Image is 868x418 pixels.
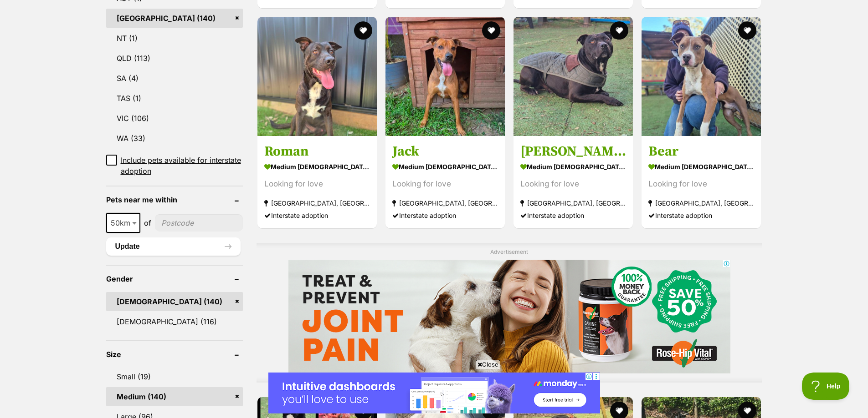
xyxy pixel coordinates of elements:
[106,350,243,358] header: Size
[385,17,505,136] img: Jack - Mixed breed Dog
[264,209,370,222] div: Interstate adoption
[106,29,243,48] a: NT (1)
[520,143,626,160] h3: [PERSON_NAME]
[648,143,754,160] h3: Bear
[514,17,633,136] img: Shaun - American Staffordshire Terrier Dog
[106,69,243,88] a: SA (4)
[106,292,243,311] a: [DEMOGRAPHIC_DATA] (140)
[520,197,626,209] strong: [GEOGRAPHIC_DATA], [GEOGRAPHIC_DATA]
[264,197,370,209] strong: [GEOGRAPHIC_DATA], [GEOGRAPHIC_DATA]
[264,160,370,173] strong: medium [DEMOGRAPHIC_DATA] Dog
[107,217,139,229] span: 50km
[106,312,243,331] a: [DEMOGRAPHIC_DATA] (116)
[106,155,243,176] a: Include pets available for interstate adoption
[482,21,500,40] button: favourite
[106,89,243,108] a: TAS (1)
[268,373,600,413] iframe: Advertisement
[648,209,754,222] div: Interstate adoption
[106,275,243,283] header: Gender
[106,237,241,256] button: Update
[106,9,243,28] a: [GEOGRAPHIC_DATA] (140)
[642,17,761,136] img: Bear - American Staffordshire Terrier Dog
[520,160,626,173] strong: medium [DEMOGRAPHIC_DATA] Dog
[476,360,500,369] span: Close
[257,136,377,228] a: Roman medium [DEMOGRAPHIC_DATA] Dog Looking for love [GEOGRAPHIC_DATA], [GEOGRAPHIC_DATA] Interst...
[354,21,372,40] button: favourite
[385,136,505,228] a: Jack medium [DEMOGRAPHIC_DATA] Dog Looking for love [GEOGRAPHIC_DATA], [GEOGRAPHIC_DATA] Intersta...
[392,178,498,190] div: Looking for love
[802,373,850,400] iframe: Help Scout Beacon - Open
[520,178,626,190] div: Looking for love
[392,197,498,209] strong: [GEOGRAPHIC_DATA], [GEOGRAPHIC_DATA]
[648,178,754,190] div: Looking for love
[264,143,370,160] h3: Roman
[106,129,243,148] a: WA (33)
[648,160,754,173] strong: medium [DEMOGRAPHIC_DATA] Dog
[257,243,762,383] div: Advertisement
[106,213,140,233] span: 50km
[642,136,761,228] a: Bear medium [DEMOGRAPHIC_DATA] Dog Looking for love [GEOGRAPHIC_DATA], [GEOGRAPHIC_DATA] Intersta...
[257,17,377,136] img: Roman - Mixed breed Dog
[520,209,626,222] div: Interstate adoption
[288,260,730,373] iframe: Advertisement
[106,196,243,204] header: Pets near me within
[610,21,628,40] button: favourite
[144,217,151,228] span: of
[514,136,633,228] a: [PERSON_NAME] medium [DEMOGRAPHIC_DATA] Dog Looking for love [GEOGRAPHIC_DATA], [GEOGRAPHIC_DATA]...
[106,109,243,128] a: VIC (106)
[106,49,243,68] a: QLD (113)
[392,209,498,222] div: Interstate adoption
[392,160,498,173] strong: medium [DEMOGRAPHIC_DATA] Dog
[106,367,243,386] a: Small (19)
[155,214,243,232] input: postcode
[121,155,243,176] span: Include pets available for interstate adoption
[648,197,754,209] strong: [GEOGRAPHIC_DATA], [GEOGRAPHIC_DATA]
[392,143,498,160] h3: Jack
[739,21,757,40] button: favourite
[106,387,243,406] a: Medium (140)
[264,178,370,190] div: Looking for love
